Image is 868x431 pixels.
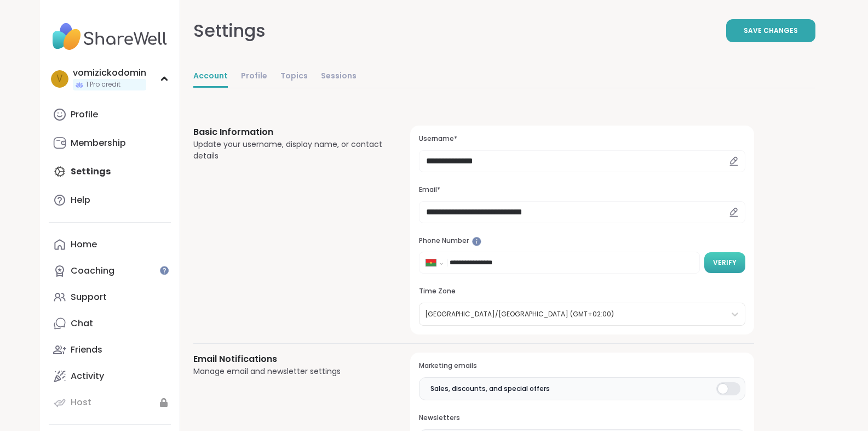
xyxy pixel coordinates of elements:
[193,353,384,366] h3: Email Notifications
[160,266,169,275] iframe: Spotlight
[419,361,745,371] h3: Marketing emails
[71,317,93,330] div: Chat
[71,194,90,206] div: Help
[193,18,266,44] div: Settings
[419,287,745,296] h3: Time Zone
[49,130,171,156] a: Membership
[71,137,126,149] div: Membership
[280,66,308,88] a: Topics
[419,413,745,423] h3: Newsletters
[49,18,171,56] img: ShareWell Nav Logo
[49,101,171,128] a: Profile
[419,185,745,195] h3: Email*
[71,344,102,356] div: Friends
[241,66,267,88] a: Profile
[726,19,815,42] button: Save Changes
[472,237,481,246] iframe: Spotlight
[193,126,384,139] h3: Basic Information
[86,80,120,89] span: 1 Pro credit
[419,236,745,246] h3: Phone Number
[49,337,171,363] a: Friends
[71,396,91,409] div: Host
[744,26,798,36] span: Save Changes
[56,72,62,86] span: v
[49,310,171,337] a: Chat
[49,363,171,389] a: Activity
[71,109,98,121] div: Profile
[193,66,228,88] a: Account
[71,370,104,382] div: Activity
[49,258,171,284] a: Coaching
[713,258,737,268] span: Verify
[704,252,745,273] button: Verify
[321,66,357,88] a: Sessions
[71,291,107,303] div: Support
[49,187,171,213] a: Help
[71,239,97,251] div: Home
[71,265,114,277] div: Coaching
[49,284,171,310] a: Support
[430,384,550,394] span: Sales, discounts, and special offers
[49,231,171,258] a: Home
[193,366,384,377] div: Manage email and newsletter settings
[49,389,171,416] a: Host
[193,139,384,162] div: Update your username, display name, or contact details
[419,134,745,144] h3: Username*
[73,67,146,79] div: vomizickodomin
